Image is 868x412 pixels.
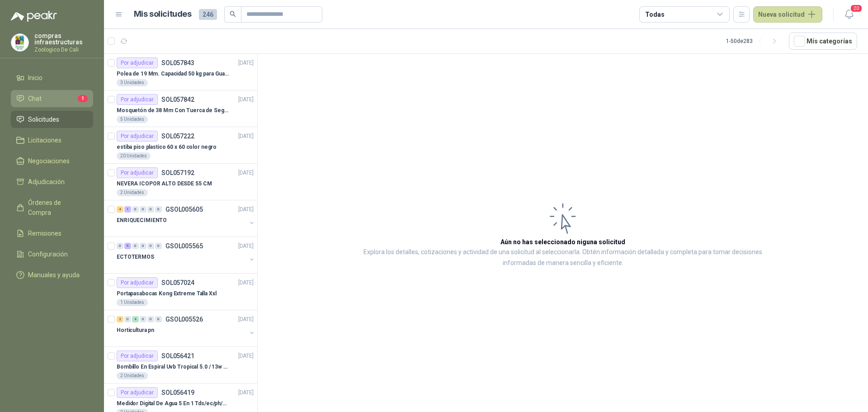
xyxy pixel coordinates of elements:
[132,243,139,249] div: 0
[117,299,148,306] div: 1 Unidades
[161,279,194,286] p: SOL057024
[117,316,123,322] div: 2
[161,170,194,176] p: SOL057192
[238,205,254,214] p: [DATE]
[117,79,148,86] div: 3 Unidades
[348,247,778,269] p: Explora los detalles, cotizaciones y actividad de una solicitud al seleccionarla. Obtén informaci...
[117,253,154,261] p: ECTOTERMOS
[28,135,61,145] span: Licitaciones
[11,266,93,284] a: Manuales y ayuda
[165,243,203,249] p: GSOL005565
[117,152,151,160] div: 20 Unidades
[238,388,254,397] p: [DATE]
[161,133,194,139] p: SOL057222
[140,206,146,213] div: 0
[238,59,254,67] p: [DATE]
[850,4,863,13] span: 20
[117,70,229,78] p: Polea de 19 Mm. Capacidad 50 kg para Guaya. Cable O [GEOGRAPHIC_DATA]
[199,9,217,20] span: 246
[28,156,70,166] span: Negociaciones
[117,314,255,343] a: 2 0 4 0 0 0 GSOL005526[DATE] Horticultura pn
[28,249,68,259] span: Configuración
[117,216,167,225] p: ENRIQUECIMIENTO
[117,94,158,105] div: Por adjudicar
[104,347,257,384] a: Por adjudicarSOL056421[DATE] Bombillo En Espiral Uvb Tropical 5.0 / 13w Reptiles (ectotermos)2 Un...
[124,316,131,322] div: 0
[28,270,80,280] span: Manuales y ayuda
[28,73,42,83] span: Inicio
[34,47,93,52] p: Zoologico De Cali
[117,399,229,408] p: Medidor Digital De Agua 5 En 1 Tds/ec/ph/salinidad/temperatu
[104,274,257,310] a: Por adjudicarSOL057024[DATE] Portapasabocas Kong Extreme Talla Xxl1 Unidades
[238,315,254,324] p: [DATE]
[28,177,65,187] span: Adjudicación
[124,206,131,213] div: 1
[117,143,217,152] p: estiba piso plastico 60 x 60 color negro
[753,6,822,23] button: Nueva solicitud
[28,198,85,218] span: Órdenes de Compra
[104,164,257,200] a: Por adjudicarSOL057192[DATE] NEVERA ICOPOR ALTO DESDE 55 CM2 Unidades
[155,243,162,249] div: 0
[117,363,229,371] p: Bombillo En Espiral Uvb Tropical 5.0 / 13w Reptiles (ectotermos)
[140,243,146,249] div: 0
[28,228,61,238] span: Remisiones
[11,246,93,263] a: Configuración
[726,34,782,48] div: 1 - 50 de 283
[117,180,212,188] p: NEVERA ICOPOR ALTO DESDE 55 CM
[117,326,154,335] p: Horticultura pn
[238,242,254,251] p: [DATE]
[645,9,664,19] div: Todas
[117,350,158,361] div: Por adjudicar
[11,152,93,170] a: Negociaciones
[155,316,162,322] div: 0
[34,33,93,45] p: compras infraestructuras
[11,34,28,51] img: Company Logo
[230,11,236,17] span: search
[124,243,131,249] div: 5
[238,279,254,287] p: [DATE]
[11,69,93,86] a: Inicio
[165,206,203,213] p: GSOL005605
[238,352,254,360] p: [DATE]
[238,95,254,104] p: [DATE]
[147,316,154,322] div: 0
[147,206,154,213] div: 0
[165,316,203,322] p: GSOL005526
[117,372,148,379] div: 2 Unidades
[238,132,254,141] p: [DATE]
[117,387,158,398] div: Por adjudicar
[161,389,194,396] p: SOL056419
[117,241,255,270] a: 0 5 0 0 0 0 GSOL005565[DATE] ECTOTERMOS
[104,127,257,164] a: Por adjudicarSOL057222[DATE] estiba piso plastico 60 x 60 color negro20 Unidades
[500,237,625,247] h3: Aún no has seleccionado niguna solicitud
[28,94,42,104] span: Chat
[161,60,194,66] p: SOL057843
[117,131,158,142] div: Por adjudicar
[11,111,93,128] a: Solicitudes
[789,33,857,50] button: Mís categorías
[11,173,93,190] a: Adjudicación
[841,6,857,23] button: 20
[117,206,123,213] div: 4
[117,116,148,123] div: 5 Unidades
[161,353,194,359] p: SOL056421
[104,90,257,127] a: Por adjudicarSOL057842[DATE] Mosquetón de 38 Mm Con Tuerca de Seguridad. Carga 100 kg5 Unidades
[11,194,93,221] a: Órdenes de Compra
[117,204,255,233] a: 4 1 0 0 0 0 GSOL005605[DATE] ENRIQUECIMIENTO
[11,132,93,149] a: Licitaciones
[117,189,148,196] div: 2 Unidades
[11,11,57,22] img: Logo peakr
[117,289,217,298] p: Portapasabocas Kong Extreme Talla Xxl
[117,106,229,115] p: Mosquetón de 38 Mm Con Tuerca de Seguridad. Carga 100 kg
[134,8,192,21] h1: Mis solicitudes
[147,243,154,249] div: 0
[238,169,254,177] p: [DATE]
[132,316,139,322] div: 4
[117,57,158,68] div: Por adjudicar
[11,225,93,242] a: Remisiones
[155,206,162,213] div: 0
[28,114,59,124] span: Solicitudes
[117,167,158,178] div: Por adjudicar
[117,243,123,249] div: 0
[161,96,194,103] p: SOL057842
